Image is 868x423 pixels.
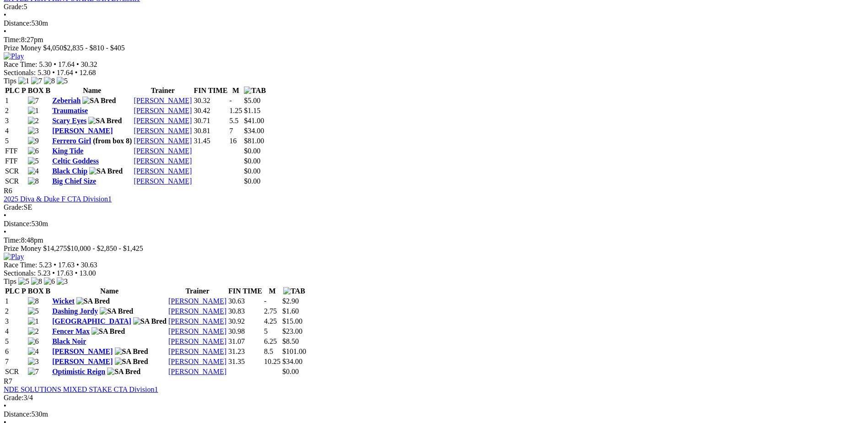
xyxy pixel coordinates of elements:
td: FTF [5,146,27,156]
th: FIN TIME [193,86,228,95]
span: P [22,287,26,295]
span: $101.00 [282,347,306,355]
img: SA Bred [82,97,116,105]
span: $15.00 [282,317,302,325]
th: Name [52,86,132,95]
span: • [76,60,79,68]
img: 4 [28,167,39,175]
img: 2 [28,327,39,336]
img: 1 [28,317,39,325]
img: SA Bred [115,358,148,366]
span: PLC [5,287,20,295]
a: Big Chief Size [52,177,96,185]
td: 5 [5,337,27,346]
td: 4 [5,126,27,136]
span: • [75,269,78,277]
text: 6.25 [264,337,277,345]
text: 2.75 [264,307,277,315]
span: Distance: [4,410,31,418]
span: B [45,87,50,94]
span: • [75,69,78,76]
span: $10,000 - $2,850 - $1,425 [67,244,143,252]
td: 3 [5,317,27,326]
a: [PERSON_NAME] [134,127,192,135]
a: Wicket [52,297,75,305]
span: Time: [4,36,21,43]
th: M [264,287,281,296]
span: $2.90 [282,297,299,305]
img: 5 [57,77,68,85]
a: [PERSON_NAME] [134,177,192,185]
a: [PERSON_NAME] [134,97,192,104]
span: • [52,269,55,277]
td: 30.63 [228,297,263,306]
img: SA Bred [76,297,110,305]
span: $34.00 [282,358,302,365]
a: Dashing Jordy [52,307,98,315]
span: $0.00 [244,157,260,165]
span: BOX [28,87,44,94]
img: 2 [28,117,39,125]
text: 5.5 [229,117,238,125]
text: 4.25 [264,317,277,325]
img: SA Bred [100,307,133,315]
td: 7 [5,357,27,366]
span: $1.60 [282,307,299,315]
a: [PERSON_NAME] [168,327,226,335]
img: SA Bred [89,167,123,175]
a: [PERSON_NAME] [168,337,226,345]
td: 6 [5,347,27,356]
a: [PERSON_NAME] [168,358,226,365]
text: - [264,297,266,305]
span: B [45,287,50,295]
img: SA Bred [92,327,125,336]
span: 5.30 [39,60,52,68]
td: 4 [5,327,27,336]
img: 5 [28,157,39,165]
a: [PERSON_NAME] [168,297,226,305]
img: 4 [28,347,39,356]
span: $34.00 [244,127,264,135]
img: SA Bred [107,368,140,376]
img: 5 [18,277,29,286]
img: 6 [28,337,39,346]
th: FIN TIME [228,287,263,296]
span: Race Time: [4,60,37,68]
img: TAB [244,87,266,95]
img: TAB [283,287,305,295]
td: 30.32 [193,96,228,105]
img: 8 [44,77,55,85]
td: SCR [5,367,27,376]
a: [PERSON_NAME] [134,157,192,165]
text: 1.25 [229,107,242,114]
span: 30.63 [81,261,97,269]
span: $41.00 [244,117,264,125]
span: $23.00 [282,327,302,335]
span: Race Time: [4,261,37,269]
a: Black Chip [52,167,87,175]
td: 31.35 [228,357,263,366]
div: 530m [4,410,864,418]
span: (from box 8) [93,137,132,145]
span: • [52,69,55,76]
a: [PERSON_NAME] [168,317,226,325]
td: FTF [5,157,27,166]
img: 8 [31,277,42,286]
div: 530m [4,19,864,27]
a: [PERSON_NAME] [168,368,226,375]
img: 1 [18,77,29,85]
span: $0.00 [244,167,260,175]
a: 2025 Diva & Duke F CTA Division1 [4,195,112,203]
span: Grade: [4,203,24,211]
a: [PERSON_NAME] [134,147,192,155]
div: 5 [4,3,864,11]
span: • [76,261,79,269]
a: [PERSON_NAME] [134,117,192,125]
td: 1 [5,297,27,306]
span: 13.00 [79,269,96,277]
span: 17.64 [57,69,73,76]
a: Ferrero Girl [52,137,91,145]
td: 5 [5,136,27,146]
a: King Tide [52,147,83,155]
a: Celtic Goddess [52,157,99,165]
